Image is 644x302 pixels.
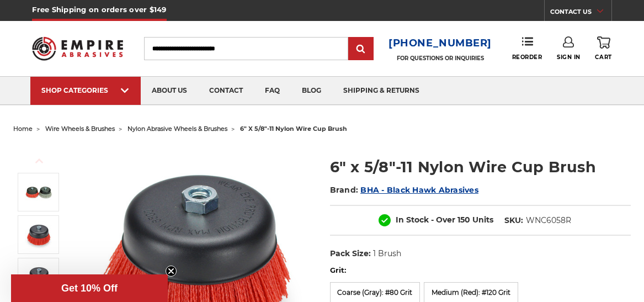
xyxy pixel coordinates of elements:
[254,77,291,105] a: faq
[330,156,631,178] h1: 6" x 5/8"-11 Nylon Wire Cup Brush
[26,149,52,173] button: Previous
[127,125,227,133] a: nylon abrasive wheels & brushes
[350,38,372,60] input: Submit
[25,263,52,291] img: 6" Nylon Cup Brush, gray coarse
[360,185,478,195] a: BHA - Black Hawk Abrasives
[396,215,429,225] span: In Stock
[332,77,430,105] a: shipping & returns
[13,125,33,133] a: home
[25,178,52,206] img: 6" x 5/8"-11 Nylon Wire Wheel Cup Brushes
[373,248,401,259] dd: 1 Brush
[141,77,198,105] a: about us
[512,54,542,61] span: Reorder
[330,248,371,259] dt: Pack Size:
[41,86,130,94] div: SHOP CATEGORIES
[388,55,492,62] p: FOR QUESTIONS OR INQUIRIES
[431,215,455,225] span: - Over
[388,35,492,51] a: [PHONE_NUMBER]
[330,265,631,276] label: Grit:
[504,215,523,226] dt: SKU:
[457,215,470,225] span: 150
[25,221,52,248] img: 6" Nylon Cup Brush, red medium
[550,6,611,21] a: CONTACT US
[472,215,493,225] span: Units
[595,36,611,61] a: Cart
[166,266,177,277] button: Close teaser
[595,54,611,61] span: Cart
[32,31,123,67] img: Empire Abrasives
[198,77,254,105] a: contact
[526,215,571,226] dd: WNC6058R
[330,185,359,195] span: Brand:
[512,36,542,60] a: Reorder
[11,274,168,302] div: Get 10% OffClose teaser
[45,125,115,133] a: wire wheels & brushes
[291,77,332,105] a: blog
[61,283,118,294] span: Get 10% Off
[240,125,347,133] span: 6" x 5/8"-11 nylon wire cup brush
[557,54,581,61] span: Sign In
